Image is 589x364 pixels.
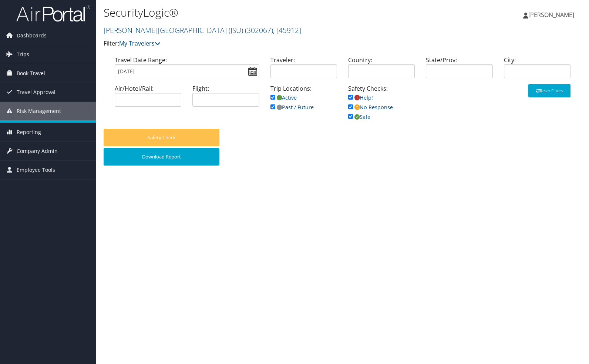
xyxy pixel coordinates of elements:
[104,5,422,20] h1: SecurityLogic®
[17,64,45,83] span: Book Travel
[17,102,61,120] span: Risk Management
[17,161,55,179] span: Employee Tools
[273,25,301,35] span: , [ 45912 ]
[270,94,297,101] a: Active
[528,84,571,97] button: Reset Filters
[17,26,47,45] span: Dashboards
[348,104,393,111] a: No Response
[498,56,576,84] div: City:
[528,11,574,19] span: [PERSON_NAME]
[343,84,420,129] div: Safety Checks:
[187,84,265,113] div: Flight:
[245,25,273,35] span: ( 302067 )
[265,56,343,84] div: Traveler:
[343,56,420,84] div: Country:
[265,84,343,119] div: Trip Locations:
[17,83,55,101] span: Travel Approval
[104,129,219,146] button: Safety Check
[109,56,265,84] div: Travel Date Range:
[17,142,58,160] span: Company Admin
[119,39,161,47] a: My Travelers
[17,45,29,64] span: Trips
[104,148,219,166] button: Download Report
[104,39,422,49] p: Filter:
[348,94,373,101] a: Help!
[109,84,187,113] div: Air/Hotel/Rail:
[348,113,370,120] a: Safe
[104,25,301,35] a: [PERSON_NAME][GEOGRAPHIC_DATA] (JSU)
[523,4,582,26] a: [PERSON_NAME]
[420,56,498,84] div: State/Prov:
[17,123,41,141] span: Reporting
[270,104,314,111] a: Past / Future
[16,5,90,22] img: airportal-logo.png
